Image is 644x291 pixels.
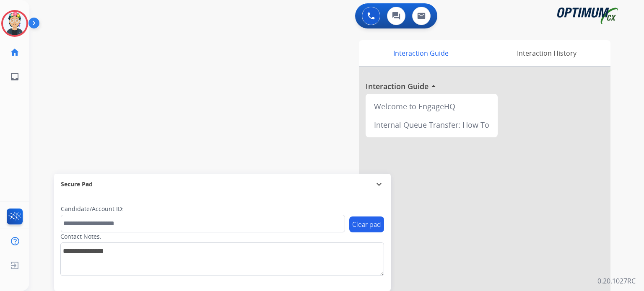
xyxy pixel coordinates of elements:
[10,47,20,57] mat-icon: home
[3,12,26,35] img: avatar
[359,40,483,66] div: Interaction Guide
[61,180,93,188] span: Secure Pad
[369,116,494,134] div: Internal Queue Transfer: How To
[349,216,384,232] button: Clear pad
[61,205,124,213] label: Candidate/Account ID:
[483,40,610,66] div: Interaction History
[597,276,636,286] p: 0.20.1027RC
[374,179,384,189] mat-icon: expand_more
[60,232,101,241] label: Contact Notes:
[10,72,20,82] mat-icon: inbox
[369,97,494,116] div: Welcome to EngageHQ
